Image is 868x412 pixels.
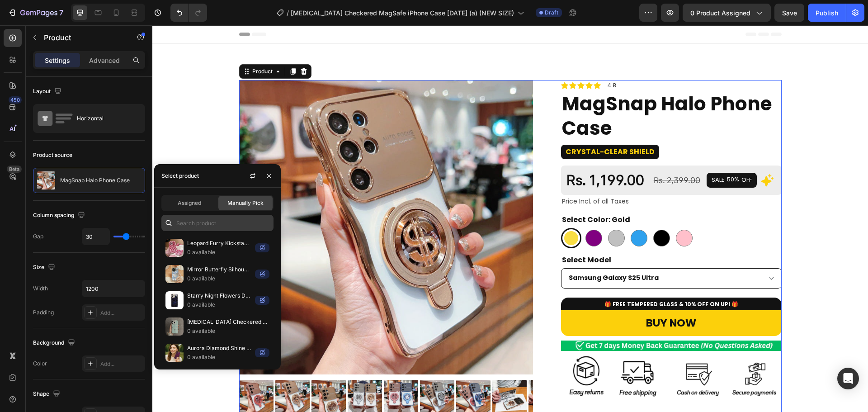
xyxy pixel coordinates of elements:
[690,8,750,18] span: 0 product assigned
[494,291,544,305] div: BUY NOW
[33,308,54,317] div: Padding
[33,360,47,368] div: Color
[545,9,558,17] span: Draft
[7,166,22,173] div: Beta
[187,344,251,353] p: Aurora Diamond Shine Phone Case
[100,360,143,368] div: Add...
[4,4,67,22] button: 7
[89,56,120,65] p: Advanced
[33,209,87,222] div: Column spacing
[187,291,251,300] p: Starry Night Flowers Dark Style Phone Case
[409,66,629,117] h1: MagSnap Halo Phone Case
[410,170,628,182] p: Price Incl. of all Taxes
[413,121,502,132] strong: Crystal-Clear Shield
[409,285,629,311] button: BUY NOW
[178,199,201,207] span: Assigned
[33,337,77,349] div: Background
[170,4,207,22] div: Undo/Redo
[187,317,269,327] p: [MEDICAL_DATA] Checkered MagSafe iPhone Case
[37,171,55,189] img: product feature img
[33,151,72,159] div: Product source
[413,145,497,165] div: Rs. 1,199.00
[187,300,251,309] p: 0 available
[45,56,70,65] p: Settings
[165,317,184,336] img: collections
[161,172,199,180] div: Select product
[774,4,804,22] button: Save
[558,150,574,160] div: SALE
[9,96,22,104] div: 450
[574,150,588,159] div: 50%
[187,353,251,362] p: 0 available
[33,388,62,400] div: Shape
[808,4,846,22] button: Publish
[227,199,264,207] span: Manually Pick
[452,275,586,283] strong: 🎁 FREE TEMPERED GLASS & 10% OFF ON UPI 🎁
[59,7,63,18] p: 7
[291,8,514,18] span: [MEDICAL_DATA] Checkered MagSafe iPhone Case [DATE] (a) (NEW SIZE)
[33,261,57,274] div: Size
[165,291,184,309] img: collections
[98,42,122,50] div: Product
[82,280,145,297] input: Auto
[33,284,48,293] div: Width
[33,85,63,98] div: Layout
[409,272,629,285] button: <p><span style="font-size:12px;"><strong>🎁 FREE TEMPERED GLASS &amp; 10% OFF ON UPI 🎁</strong></s...
[165,265,184,283] img: collections
[588,150,601,160] div: OFF
[683,4,771,22] button: 0 product assigned
[60,177,130,184] p: MagSnap Halo Phone Case
[82,228,109,245] input: Auto
[165,239,184,257] img: collections
[161,215,274,231] input: Search in Settings & Advanced
[187,248,251,257] p: 0 available
[44,32,121,43] p: Product
[187,239,251,248] p: Leopard Furry Kickstand iPhone Case
[500,149,551,161] div: Rs. 2,399.00
[782,9,797,17] span: Save
[409,315,629,378] img: gempages_553512382287054019-f803ffff-64b5-4f55-8553-8225ffa9744e.webp
[187,265,251,274] p: Mirror Butterfly Silhouette iPhone Case
[409,227,460,242] legend: Select Model
[33,232,43,241] div: Gap
[100,309,143,317] div: Add...
[816,8,838,18] div: Publish
[165,344,184,362] img: collections
[455,56,464,65] p: 4.8
[187,274,251,283] p: 0 available
[77,108,132,129] div: Horizontal
[187,327,269,336] p: 0 available
[287,8,289,18] span: /
[837,368,859,389] div: Open Intercom Messenger
[152,25,868,412] iframe: Design area
[409,187,479,202] legend: Select Color: Gold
